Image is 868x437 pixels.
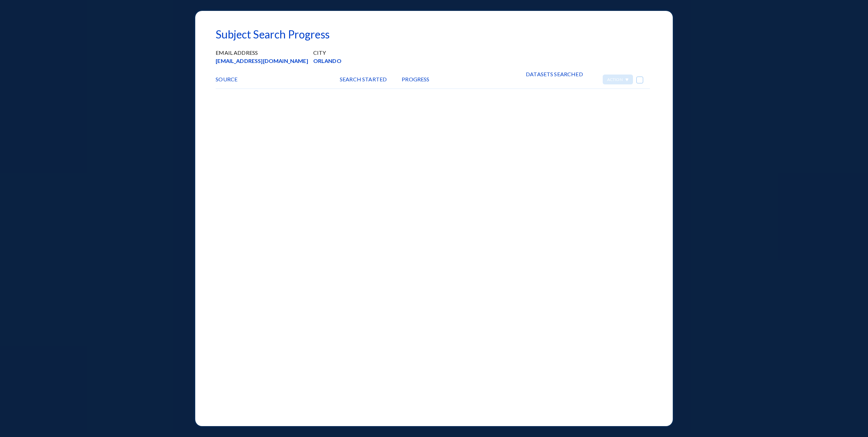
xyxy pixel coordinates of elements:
[216,28,652,41] h2: Subject Search Progress
[526,70,588,88] div: DATASETS SEARCHED
[402,70,526,88] div: PROGRESS
[313,57,341,65] div: ORLANDO
[313,49,341,57] div: City
[216,57,308,65] div: [EMAIL_ADDRESS][DOMAIN_NAME]
[216,70,340,88] div: SOURCE
[216,49,308,57] div: Email Address
[340,70,402,88] div: SEARCH STARTED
